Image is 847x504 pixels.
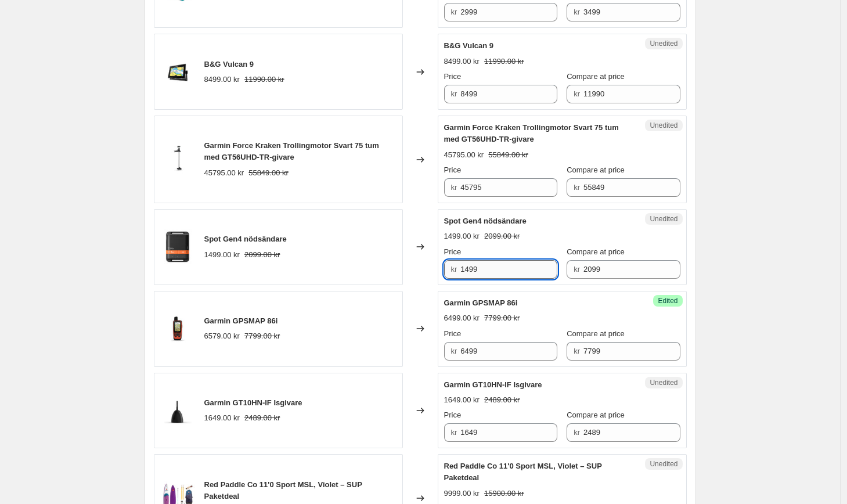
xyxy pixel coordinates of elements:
[488,149,528,161] strike: 55849.00 kr
[650,121,677,130] span: Unedited
[567,165,625,174] span: Compare at price
[204,249,240,261] div: 1499.00 kr
[204,398,302,407] span: Garmin GT10HN-IF Isgivare
[160,393,195,428] img: 010-12677-00_80x.jpg
[451,8,457,16] span: kr
[204,74,240,85] div: 8499.00 kr
[444,298,518,307] span: Garmin GPSMAP 86i
[574,89,580,98] span: kr
[160,55,195,89] img: BG_3_kayakstore_80x.webp
[484,312,520,324] strike: 7799.00 kr
[444,462,602,482] span: Red Paddle Co 11'0 Sport MSL, Violet – SUP Paketdeal
[574,265,580,273] span: kr
[204,60,254,69] span: B&G Vulcan 9
[204,167,244,179] div: 45795.00 kr
[574,8,580,16] span: kr
[248,167,289,179] strike: 55849.00 kr
[444,488,480,499] div: 9999.00 kr
[574,347,580,355] span: kr
[444,394,480,406] div: 1649.00 kr
[204,480,362,501] span: Red Paddle Co 11'0 Sport MSL, Violet – SUP Paketdeal
[204,235,287,243] span: Spot Gen4 nödsändare
[444,123,619,143] span: Garmin Force Kraken Trollingmotor Svart 75 tum med GT56UHD-TR-givare
[574,183,580,192] span: kr
[204,412,240,424] div: 1649.00 kr
[244,74,284,85] strike: 11990.00 kr
[484,231,520,242] strike: 2099.00 kr
[444,247,462,256] span: Price
[567,329,625,338] span: Compare at price
[650,459,677,469] span: Unedited
[650,378,677,387] span: Unedited
[451,89,457,98] span: kr
[160,311,195,346] img: garmin_5_kayakstore_f653ba4f-2d1a-4a3e-ba2c-4cc4186a00eb_80x.webp
[444,72,462,81] span: Price
[444,329,462,338] span: Price
[444,217,527,225] span: Spot Gen4 nödsändare
[444,56,480,67] div: 8499.00 kr
[244,249,280,261] strike: 2099.00 kr
[444,231,480,242] div: 1499.00 kr
[574,428,580,437] span: kr
[444,312,480,324] div: 6499.00 kr
[451,428,457,437] span: kr
[244,412,280,424] strike: 2489.00 kr
[204,330,240,342] div: 6579.00 kr
[650,214,677,224] span: Unedited
[567,411,625,419] span: Compare at price
[451,265,457,273] span: kr
[204,316,278,325] span: Garmin GPSMAP 86i
[650,39,677,48] span: Unedited
[451,183,457,192] span: kr
[484,394,520,406] strike: 2489.00 kr
[160,229,195,264] img: savedbyspot_1_kayakstore_80x.webp
[444,165,462,174] span: Price
[451,347,457,355] span: kr
[444,41,493,50] span: B&G Vulcan 9
[658,296,677,305] span: Edited
[160,142,195,177] img: Garmin_Kraken_75_1_kayakstore_45674087-5885-4d15-a15e-879bd54ed7b1_80x.webp
[484,56,524,67] strike: 11990.00 kr
[444,380,542,389] span: Garmin GT10HN-IF Isgivare
[204,141,379,161] span: Garmin Force Kraken Trollingmotor Svart 75 tum med GT56UHD-TR-givare
[444,149,484,161] div: 45795.00 kr
[244,330,280,342] strike: 7799.00 kr
[567,247,625,256] span: Compare at price
[484,488,524,499] strike: 15900.00 kr
[567,72,625,81] span: Compare at price
[444,411,462,419] span: Price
